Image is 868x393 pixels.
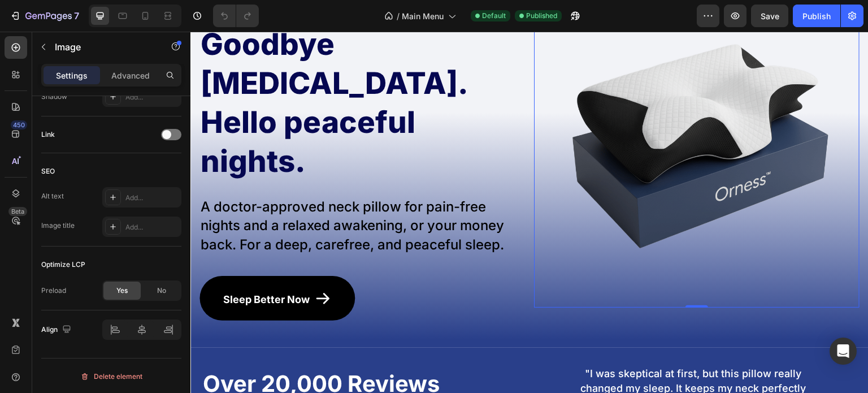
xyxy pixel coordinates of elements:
[41,129,55,140] div: Link
[12,335,333,369] p: Over 20,000 Reviews
[41,286,66,296] div: Preload
[190,32,868,393] iframe: Design area
[10,166,333,223] p: A doctor-approved neck pillow for pain-free nights and a relaxed awakening, or your money back. F...
[125,222,179,232] div: Add...
[116,286,128,296] span: Yes
[41,92,67,102] div: Shadow
[80,370,142,383] div: Delete element
[41,166,55,176] div: SEO
[41,322,73,338] div: Align
[793,5,840,27] button: Publish
[482,11,506,21] span: Default
[761,11,779,21] span: Save
[213,5,259,27] div: Undo/Redo
[802,10,831,22] div: Publish
[9,244,164,289] a: Sleep Better Now
[74,9,79,23] p: 7
[526,11,557,21] span: Published
[33,262,119,274] strong: Sleep Better Now
[157,286,166,296] span: No
[397,10,400,22] span: /
[41,221,75,231] div: Image title
[8,207,27,216] div: Beta
[633,360,665,391] button: Carousel Next Arrow
[125,193,179,203] div: Add...
[125,92,179,102] div: Add...
[830,338,857,365] div: Open Intercom Messenger
[41,260,85,270] div: Optimize LCP
[11,120,27,129] div: 450
[55,40,151,54] p: Image
[41,191,64,201] div: Alt text
[56,70,88,81] p: Settings
[751,5,788,27] button: Save
[111,70,150,81] p: Advanced
[345,360,377,391] button: Carousel Back Arrow
[402,10,444,22] span: Main Menu
[376,335,630,392] p: "I was skeptical at first, but this pillow really changed my sleep. It keeps my neck perfectly al...
[5,5,84,27] button: 7
[41,368,181,386] button: Delete element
